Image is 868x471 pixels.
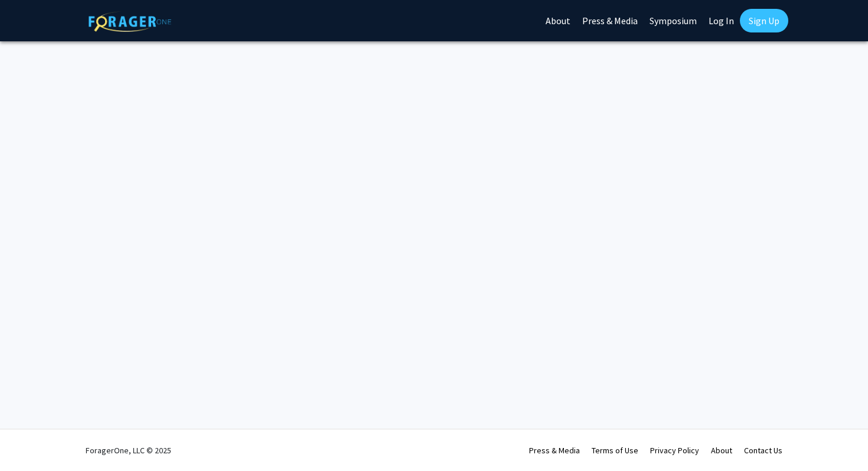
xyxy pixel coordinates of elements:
a: About [711,445,732,456]
a: Terms of Use [592,445,638,456]
div: ForagerOne, LLC © 2025 [86,430,171,471]
a: Contact Us [744,445,782,456]
a: Press & Media [529,445,580,456]
a: Privacy Policy [650,445,699,456]
a: Sign Up [740,9,788,32]
img: ForagerOne Logo [89,11,171,32]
